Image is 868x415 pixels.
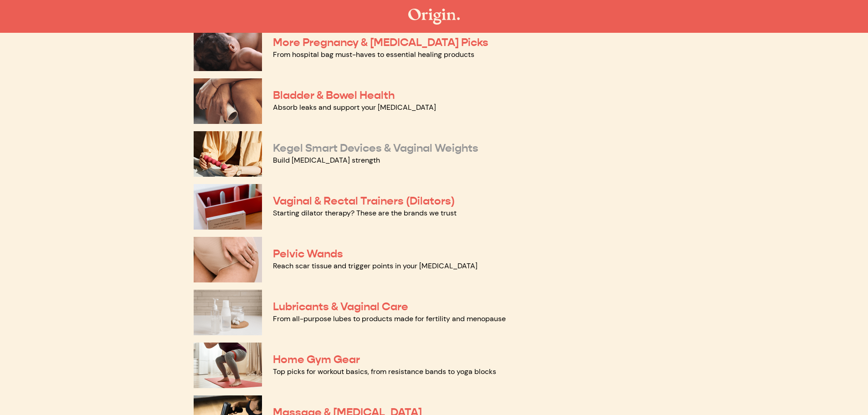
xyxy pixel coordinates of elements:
[273,353,360,366] a: Home Gym Gear
[194,290,262,335] img: Lubricants & Vaginal Care
[273,155,380,165] a: Build [MEDICAL_DATA] strength
[273,314,506,323] a: From all-purpose lubes to products made for fertility and menopause
[273,50,474,59] a: From hospital bag must-haves to essential healing products
[194,131,262,177] img: Kegel Smart Devices & Vaginal Weights
[273,102,436,112] a: Absorb leaks and support your [MEDICAL_DATA]
[273,194,455,208] a: Vaginal & Rectal Trainers (Dilators)
[273,261,478,271] a: Reach scar tissue and trigger points in your [MEDICAL_DATA]
[194,78,262,124] img: Bladder & Bowel Health
[273,88,395,102] a: Bladder & Bowel Health
[273,36,488,49] a: More Pregnancy & [MEDICAL_DATA] Picks
[273,247,343,261] a: Pelvic Wands
[194,26,262,71] img: More Pregnancy & Postpartum Picks
[194,343,262,388] img: Home Gym Gear
[273,367,496,376] a: Top picks for workout basics, from resistance bands to yoga blocks
[273,208,457,218] a: Starting dilator therapy? These are the brands we trust
[194,237,262,282] img: Pelvic Wands
[194,184,262,230] img: Vaginal & Rectal Trainers (Dilators)
[273,300,408,313] a: Lubricants & Vaginal Care
[408,9,460,25] img: The Origin Shop
[273,141,478,155] a: Kegel Smart Devices & Vaginal Weights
